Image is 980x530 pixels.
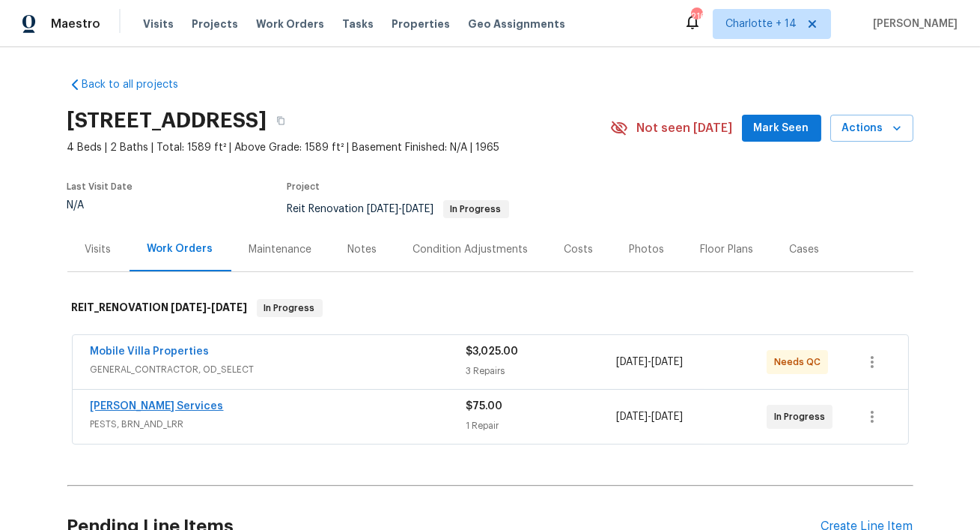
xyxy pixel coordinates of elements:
span: Projects [192,16,238,31]
span: Not seen [DATE] [637,121,733,136]
div: Visits [85,242,112,257]
span: Visits [143,16,174,31]
div: 1 Repair [466,418,617,433]
span: PESTS, BRN_AND_LRR [91,417,466,432]
span: [DATE] [616,357,648,367]
span: In Progress [445,205,508,214]
div: Maintenance [249,242,312,257]
span: [PERSON_NAME] [867,16,958,31]
span: [DATE] [651,412,683,422]
h2: [STREET_ADDRESS] [67,113,267,128]
div: 216 [691,9,701,24]
a: Back to all projects [67,77,211,92]
span: GENERAL_CONTRACTOR, OD_SELECT [91,362,466,377]
span: Charlotte + 14 [725,16,797,31]
span: $3,025.00 [466,346,519,357]
span: [DATE] [212,302,248,313]
span: Properties [392,16,450,31]
a: Mobile Villa Properties [91,346,210,357]
div: Photos [630,242,665,257]
div: Floor Plans [701,242,754,257]
span: Tasks [342,19,374,29]
span: In Progress [774,409,831,424]
div: Cases [790,242,820,257]
span: - [368,204,434,214]
span: - [616,409,683,424]
div: Notes [348,242,377,257]
button: Mark Seen [742,115,821,142]
span: Work Orders [256,16,324,31]
span: Needs QC [774,355,827,370]
div: Work Orders [147,241,213,256]
span: [DATE] [171,302,207,313]
span: In Progress [258,301,321,316]
a: [PERSON_NAME] Services [91,401,224,412]
div: Costs [564,242,594,257]
div: Condition Adjustments [413,242,529,257]
span: Actions [842,119,901,138]
span: [DATE] [651,357,683,367]
span: Geo Assignments [468,16,565,31]
span: [DATE] [616,412,648,422]
span: [DATE] [368,204,399,214]
button: Actions [830,115,913,142]
div: REIT_RENOVATION [DATE]-[DATE]In Progress [67,284,913,332]
span: - [171,302,248,313]
span: - [616,355,683,370]
div: N/A [67,200,133,211]
span: [DATE] [403,204,434,214]
h6: REIT_RENOVATION [72,299,248,317]
span: Maestro [51,16,100,31]
span: Last Visit Date [67,182,133,191]
button: Copy Address [267,107,294,134]
span: Mark Seen [754,119,809,138]
span: $75.00 [466,401,503,412]
span: Reit Renovation [287,204,509,214]
div: 3 Repairs [466,364,617,379]
span: Project [287,182,320,191]
span: 4 Beds | 2 Baths | Total: 1589 ft² | Above Grade: 1589 ft² | Basement Finished: N/A | 1965 [67,140,610,155]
